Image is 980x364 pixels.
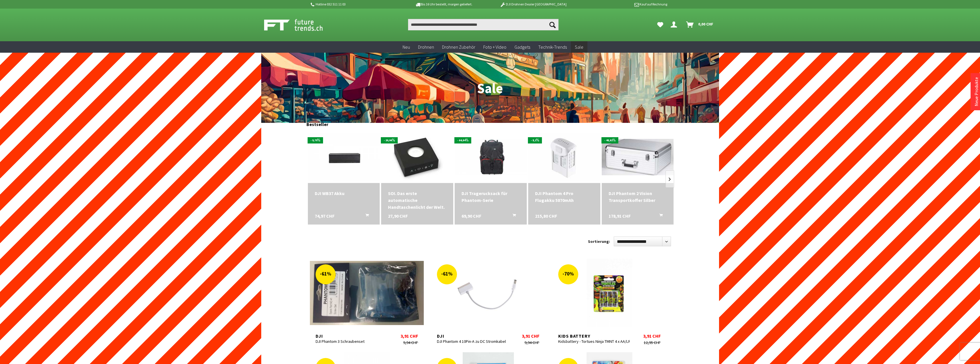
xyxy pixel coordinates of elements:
div: -61% [316,264,336,284]
div: DJI Tragerucksack für Phantom-Serie [462,190,520,204]
a: Warenkorb [684,19,716,30]
span: 215,80 CHF [535,213,557,219]
a: Drohnen [414,41,438,53]
button: In den Warenkorb [359,213,372,220]
span: Neu [403,44,410,50]
div: -61% [437,264,457,284]
a: Drohnen Zubehör [438,41,479,53]
a: DJI WB37 Akku 74,97 CHF In den Warenkorb [315,190,373,197]
h1: Sale [306,47,674,96]
button: In den Warenkorb [506,213,519,220]
span: 74,97 CHF [315,213,334,219]
a: Meine Favoriten [654,19,666,30]
p: Bis 16 Uhr bestellt, morgen geliefert. [399,1,488,8]
a: -61% DJI DJI Phantom 3 Schraubenset 3,91 CHF 9,94 CHF [310,259,424,339]
img: DJI Tragerucksack für Phantom-Serie [455,139,527,175]
img: DJI Phantom 2 Vision Transportkoffer Silber [602,139,674,175]
div: DJI Phantom 4 Pro Flugakku 5870mAh [535,190,593,204]
a: Sale [571,41,587,53]
span: 27,90 CHF [388,213,408,219]
button: Suchen [547,19,559,30]
a: Neu [399,41,414,53]
span: Foto + Video [483,44,506,50]
div: DJI [437,333,509,339]
div: 3,91 CHF [643,333,661,339]
span: Gadgets [514,44,530,50]
input: Produkt, Marke, Kategorie, EAN, Artikelnummer… [408,19,559,30]
span: Technik-Trends [538,44,567,50]
a: Technik-Trends [534,41,571,53]
div: Bestseller [306,116,674,130]
a: DJI Tragerucksack für Phantom-Serie 69,90 CHF In den Warenkorb [462,190,520,204]
div: 9,94 CHF [387,340,418,345]
span: Drohnen Zubehör [442,44,475,50]
a: Neue Produkte [973,77,979,106]
label: Sortierung: [588,237,610,246]
div: Kidsbattery - Tortues Ninja TMNT 4 x AA/LR6 Alkaline [558,339,630,344]
div: DJI Phantom 2 Vision Transportkoffer Silber [609,190,667,204]
div: 12,95 CHF [630,340,660,345]
div: SOI. Das erste automatische Handtaschenlicht der Welt. [388,190,446,210]
img: SOI. Das erste automatische Handtaschenlicht der Welt. [383,131,452,183]
p: Hotline 032 511 11 03 [310,1,399,8]
img: DJI Phantom 4 Pro Flugakku 5870mAh [528,133,600,181]
a: SOI. Das erste automatische Handtaschenlicht der Welt. 27,90 CHF [388,190,446,210]
div: 3,91 CHF [522,333,539,339]
div: DJI [316,333,387,339]
span: Sale [575,44,583,50]
p: Kauf auf Rechnung [578,1,667,8]
div: Kids Battery [558,333,630,339]
div: 3,91 CHF [401,333,418,339]
div: DJI Phantom 3 Schraubenset [316,339,387,344]
div: DJI Phantom 4 10Pin-A zu DC Stromkabel [437,339,509,344]
span: 178,91 CHF [609,213,631,219]
a: DJI Phantom 4 Pro Flugakku 5870mAh 215,80 CHF [535,190,593,204]
span: Drohnen [418,44,434,50]
button: In den Warenkorb [652,213,666,220]
img: DJI WB37 Akku [308,133,380,181]
a: -61% DJI DJI Phantom 4 10Pin-A zu DC Stromkabel 3,91 CHF 9,94 CHF [431,259,545,339]
span: 0,00 CHF [698,19,713,29]
a: Gadgets [510,41,534,53]
p: DJI Drohnen Dealer [GEOGRAPHIC_DATA] [488,1,578,8]
img: Shop Futuretrends - zur Startseite wechseln [264,18,335,32]
a: Foto + Video [479,41,510,53]
span: 69,90 CHF [462,213,481,219]
div: DJI WB37 Akku [315,190,373,197]
a: -70% Kids Battery Kidsbattery - Tortues Ninja TMNT 4 x AA/LR6 Alkaline 3,91 CHF 12,95 CHF [553,259,666,339]
a: DJI Phantom 2 Vision Transportkoffer Silber 178,91 CHF In den Warenkorb [609,190,667,204]
a: Dein Konto [668,19,682,30]
div: -70% [558,264,578,284]
div: 9,94 CHF [509,340,539,345]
